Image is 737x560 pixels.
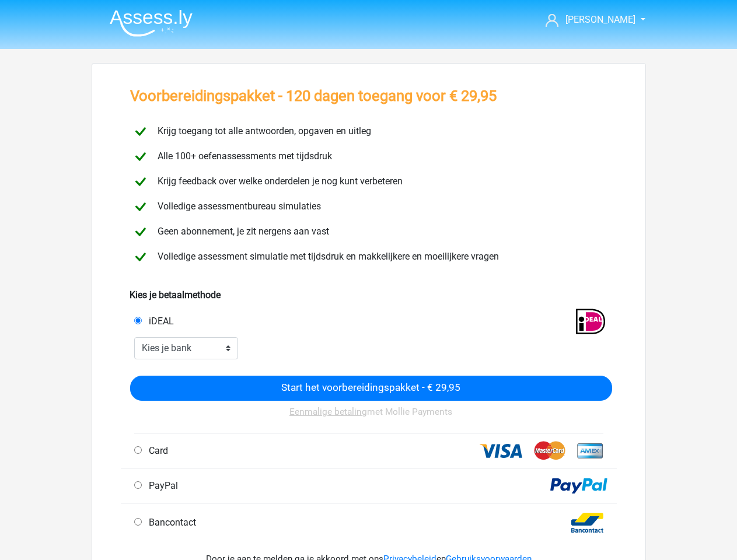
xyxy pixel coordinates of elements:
[130,146,151,167] img: checkmark
[130,401,612,433] div: met Mollie Payments
[541,13,637,27] a: [PERSON_NAME]
[130,247,151,267] img: checkmark
[144,316,174,327] span: iDEAL
[130,197,151,217] img: checkmark
[144,480,178,491] span: PayPal
[130,87,497,105] h3: Voorbereidingspakket - 120 dagen toegang voor € 29,95
[153,226,329,237] span: Geen abonnement, je zit nergens aan vast
[153,251,499,262] span: Volledige assessment simulatie met tijdsdruk en makkelijkere en moeilijkere vragen
[130,289,221,300] b: Kies je betaalmethode
[153,150,332,162] span: Alle 100+ oefenassessments met tijdsdruk
[153,125,371,136] span: Krijg toegang tot alle antwoorden, opgaven en uitleg
[153,176,403,187] span: Krijg feedback over welke onderdelen je nog kunt verbeteren
[130,376,612,401] input: Start het voorbereidingspakket - € 29,95
[565,14,635,25] span: [PERSON_NAME]
[144,445,168,456] span: Card
[144,517,196,528] span: Bancontact
[153,201,321,212] span: Volledige assessmentbureau simulaties
[130,222,151,242] img: checkmark
[289,407,367,417] u: Eenmalige betaling
[130,171,151,192] img: checkmark
[110,9,193,37] img: Assessly
[130,121,151,142] img: checkmark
